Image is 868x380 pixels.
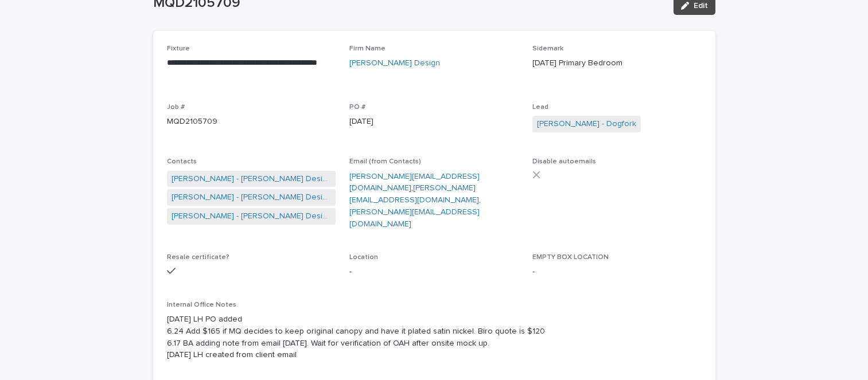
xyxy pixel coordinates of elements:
a: [PERSON_NAME] - [PERSON_NAME] Design [172,173,332,185]
p: [DATE] LH PO added 6.24 Add $165 if MQ decides to keep original canopy and have it plated satin n... [167,314,702,361]
a: [PERSON_NAME] - [PERSON_NAME] Design [172,191,332,203]
span: Email (from Contacts) [349,158,421,165]
p: MQD2105709 [167,116,336,128]
span: Contacts [167,158,197,165]
span: Location [349,254,378,261]
p: , , [349,171,519,230]
span: PO # [349,104,365,111]
span: EMPTY BOX LOCATION [532,254,609,261]
span: Firm Name [349,45,386,52]
span: Sidemark [532,45,563,52]
span: Internal Office Notes [167,301,236,308]
p: - [349,266,519,278]
span: Fixture [167,45,190,52]
span: Edit [694,2,708,10]
span: Lead [532,104,548,111]
span: Job # [167,104,185,111]
a: [PERSON_NAME] - Dogfork [537,118,636,130]
p: [DATE] Primary Bedroom [532,57,702,69]
p: - [532,266,702,278]
span: Disable autoemails [532,158,596,165]
a: [PERSON_NAME][EMAIL_ADDRESS][DOMAIN_NAME] [349,184,479,204]
a: [PERSON_NAME] Design [349,57,440,69]
a: [PERSON_NAME][EMAIL_ADDRESS][DOMAIN_NAME] [349,173,480,193]
a: [PERSON_NAME] - [PERSON_NAME] Design [172,210,332,222]
span: Resale certificate? [167,254,229,261]
a: [PERSON_NAME][EMAIL_ADDRESS][DOMAIN_NAME] [349,208,480,228]
p: [DATE] [349,116,519,128]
